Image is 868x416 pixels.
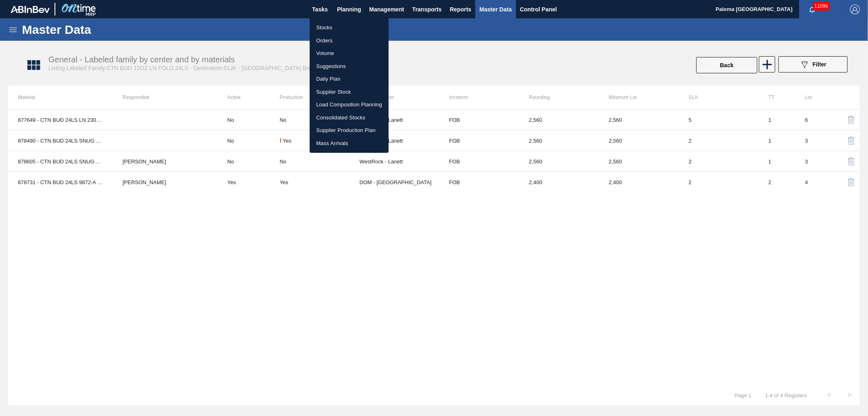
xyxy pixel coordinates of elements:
a: Daily Plan [310,73,389,86]
a: Mass Arrivals [310,137,389,150]
a: Supplier Production Plan [310,124,389,137]
a: Consolidated Stocks [310,111,389,124]
a: Suggestions [310,60,389,73]
a: Stocks [310,21,389,34]
a: Supplier Stock [310,86,389,99]
a: Volume [310,47,389,60]
a: Orders [310,34,389,47]
a: Load Composition Planning [310,98,389,111]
